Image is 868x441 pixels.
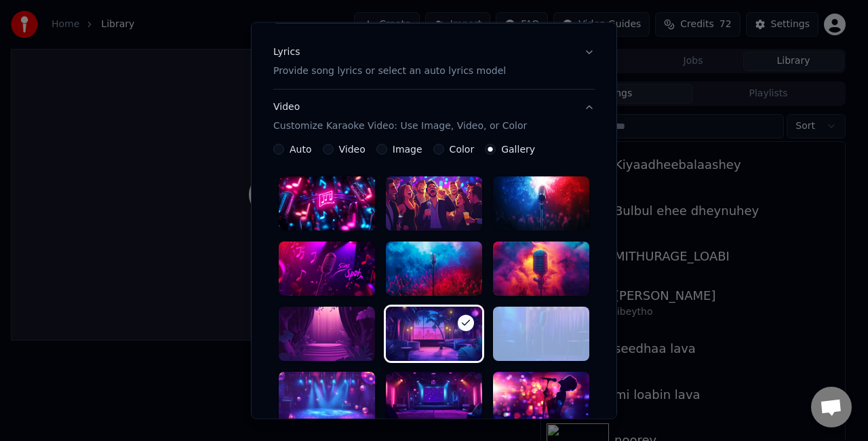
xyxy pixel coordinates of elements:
[339,145,366,154] label: Video
[501,145,535,154] label: Gallery
[273,64,506,78] p: Provide song lyrics or select an auto lyrics model
[290,145,312,154] label: Auto
[273,100,527,133] div: Video
[450,145,475,154] label: Color
[273,119,527,133] p: Customize Karaoke Video: Use Image, Video, or Color
[273,35,595,89] button: LyricsProvide song lyrics or select an auto lyrics model
[393,145,422,154] label: Image
[273,45,300,59] div: Lyrics
[273,90,595,144] button: VideoCustomize Karaoke Video: Use Image, Video, or Color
